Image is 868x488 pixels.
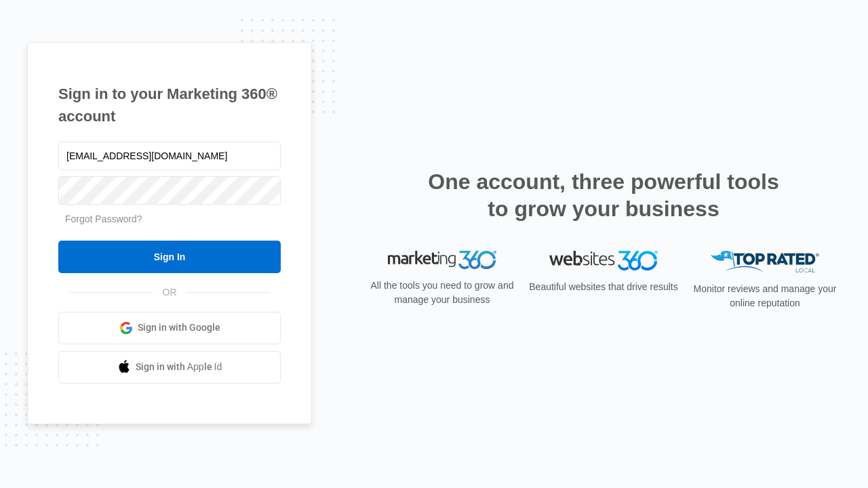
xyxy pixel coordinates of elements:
[58,142,281,170] input: Email
[366,279,518,307] p: All the tools you need to grow and manage your business
[549,251,658,270] img: Websites 360
[528,280,679,294] p: Beautiful websites that drive results
[153,285,186,300] span: OR
[136,360,222,374] span: Sign in with Apple Id
[58,83,281,127] h1: Sign in to your Marketing 360® account
[58,241,281,273] input: Sign In
[424,168,783,222] h2: One account, three powerful tools to grow your business
[65,213,142,224] a: Forgot Password?
[711,251,819,273] img: Top Rated Local
[388,251,496,270] img: Marketing 360
[138,321,220,335] span: Sign in with Google
[689,282,841,310] p: Monitor reviews and manage your online reputation
[58,351,281,384] a: Sign in with Apple Id
[58,312,281,344] a: Sign in with Google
